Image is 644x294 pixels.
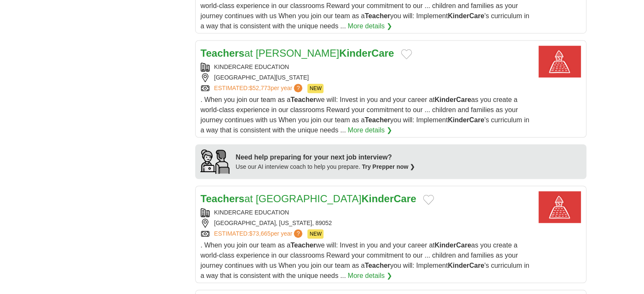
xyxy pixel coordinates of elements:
strong: Teachers [201,193,245,204]
a: ESTIMATED:$73,665per year? [214,229,304,239]
strong: Teacher [365,262,390,269]
span: $52,773 [249,85,271,91]
strong: KinderCare [448,262,484,269]
span: ? [294,229,302,238]
div: [GEOGRAPHIC_DATA], [US_STATE], 89052 [201,219,532,228]
span: $73,665 [249,230,271,237]
span: . When you join our team as a we will: Invest in you and your career at as you create a world-cla... [201,96,529,134]
strong: KinderCare [362,193,416,204]
strong: KinderCare [448,116,484,124]
strong: KinderCare [434,96,471,103]
a: More details ❯ [348,21,392,31]
strong: KinderCare [434,242,471,249]
a: Teachersat [PERSON_NAME]KinderCare [201,47,394,59]
div: [GEOGRAPHIC_DATA][US_STATE] [201,73,532,82]
a: Try Prepper now ❯ [362,163,415,170]
img: KinderCare Education logo [539,191,581,223]
span: ? [294,84,302,92]
span: NEW [307,84,323,93]
strong: Teacher [290,96,316,103]
span: NEW [307,229,323,239]
strong: Teacher [290,242,316,249]
img: KinderCare Education logo [539,46,581,77]
a: KINDERCARE EDUCATION [214,209,289,216]
div: Use our AI interview coach to help you prepare. [236,162,415,171]
strong: KinderCare [339,47,394,59]
span: . When you join our team as a we will: Invest in you and your career at as you create a world-cla... [201,242,529,279]
button: Add to favorite jobs [423,195,434,205]
a: Teachersat [GEOGRAPHIC_DATA]KinderCare [201,193,417,204]
strong: Teachers [201,47,245,59]
strong: Teacher [365,116,390,124]
div: Need help preparing for your next job interview? [236,152,415,162]
a: More details ❯ [348,125,392,135]
button: Add to favorite jobs [401,49,412,59]
a: ESTIMATED:$52,773per year? [214,84,304,93]
strong: KinderCare [448,12,484,19]
a: More details ❯ [348,271,392,281]
strong: Teacher [365,12,390,19]
a: KINDERCARE EDUCATION [214,63,289,70]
